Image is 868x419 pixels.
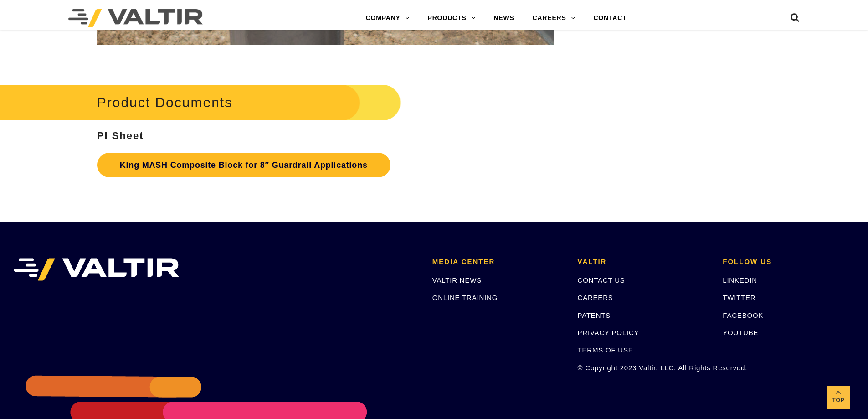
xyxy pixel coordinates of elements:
span: Top [827,395,850,406]
a: CONTACT US [578,276,625,284]
h2: FOLLOW US [723,258,854,266]
a: YOUTUBE [723,329,758,336]
a: Top [827,386,850,409]
a: PRIVACY POLICY [578,329,639,336]
a: CAREERS [578,294,613,301]
a: NEWS [484,9,523,27]
strong: PI Sheet [97,130,144,141]
a: VALTIR NEWS [432,276,482,284]
a: COMPANY [357,9,419,27]
a: TERMS OF USE [578,346,633,354]
img: Valtir [68,9,203,27]
h2: MEDIA CENTER [432,258,564,266]
a: LINKEDIN [723,276,757,284]
a: CAREERS [524,9,585,27]
a: CONTACT [584,9,636,27]
p: © Copyright 2023 Valtir, LLC. All Rights Reserved. [578,362,709,373]
a: ONLINE TRAINING [432,294,498,301]
a: TWITTER [723,294,755,301]
img: VALTIR [14,258,179,281]
a: PRODUCTS [419,9,485,27]
a: PATENTS [578,311,611,319]
a: King MASH Composite Block for 8″ Guardrail Applications [97,153,390,177]
h2: VALTIR [578,258,709,266]
a: FACEBOOK [723,311,763,319]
